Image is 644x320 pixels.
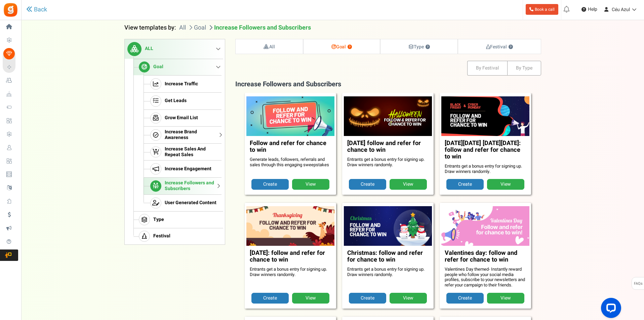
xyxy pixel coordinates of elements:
a: View [292,179,329,190]
h3: [DATE][DATE] [DATE][DATE]: follow and refer for chance to win [445,140,526,164]
a: Increase Followers and Subscribers [144,177,222,194]
a: Create [446,293,484,304]
a: User Generated Content [144,194,222,212]
a: Help [579,4,600,15]
a: Increase Engagement [144,160,222,177]
a: ALL [125,39,222,59]
h3: [DATE] follow and refer for chance to win [347,140,429,157]
div: Domínio [35,40,51,44]
li: All [179,24,186,32]
a: View [390,179,427,190]
button: ? [426,45,430,49]
a: Back [26,5,47,14]
img: tab_domain_overview_orange.svg [28,39,33,44]
span: Get Leads [165,98,187,104]
span: FAQs [634,277,643,290]
strong: Type [408,43,430,50]
h3: Follow and refer for chance to win [250,140,331,157]
button: ? [348,45,352,49]
a: Create [251,293,289,304]
h3: [DATE]: follow and refer for chance to win [250,250,331,267]
span: Increase Brand Awareness [165,129,219,141]
figcaption: Entrants get a bonus entry for signing up. Draw winners randomly. [441,136,529,179]
a: View [292,293,329,304]
h3: Christmas: follow and refer for chance to win [347,250,429,267]
span: Help [586,6,597,13]
span: User Generated Content [165,200,216,206]
li: Goal [187,24,206,32]
figcaption: Generate leads, followers, referrals and sales through this engaging sweepstakes [246,136,334,179]
a: View [487,179,524,190]
span: ALL [145,46,153,52]
strong: Festival [486,43,513,50]
div: Domínio: [DOMAIN_NAME] [17,17,75,23]
img: tab_keywords_by_traffic_grey.svg [71,39,76,44]
strong: Goal [331,43,352,50]
span: Grow Email List [165,115,198,121]
figcaption: Entrants get a bonus entry for signing up. Draw winners randomly. [344,246,432,292]
a: Type [133,211,222,228]
a: Create [251,179,289,190]
a: Get Leads [144,92,222,109]
a: Grow Email List [144,109,222,127]
img: website_grey.svg [11,17,16,23]
a: View [390,293,427,304]
figcaption: Entrants get a bonus entry for signing up. Draw winners randomly. [344,136,432,179]
strong: All [263,43,275,50]
span: Type [153,217,164,223]
a: View [487,293,524,304]
a: Goal [133,59,222,76]
a: Create [349,293,386,304]
span: Increase Followers and Subscribers [165,180,219,192]
strong: View templates by: [124,23,176,32]
figcaption: Entrants get a bonus entry for signing up. Draw winners randomly. [246,246,334,292]
div: Palavras-chave [78,40,108,44]
a: Festival [133,228,222,245]
span: Festival [153,233,170,239]
figcaption: Valentines Day themed- Instantly reward people who follow your social media profiles, subscribe t... [441,246,529,292]
a: Increase Sales And Repeat Sales [144,143,222,161]
div: v 4.0.25 [19,11,33,16]
li: Increase Followers and Subscribers [207,24,311,32]
span: Goal [153,64,163,70]
button: By Type [507,61,541,76]
span: Céu Azul [612,6,630,13]
button: By Festival [467,61,507,76]
span: Increase Sales And Repeat Sales [165,146,219,158]
a: Book a call [526,4,558,15]
a: Increase Brand Awareness [144,126,222,143]
span: Increase Followers and Subscribers [235,79,341,89]
h3: Valentines day: follow and refer for chance to win [445,250,526,267]
img: Gratisfaction [3,2,18,17]
span: Increase Traffic [165,81,198,87]
a: Create [349,179,386,190]
span: Increase Engagement [165,166,211,172]
a: Increase Traffic [144,75,222,92]
button: ? [509,45,513,49]
a: Create [446,179,484,190]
